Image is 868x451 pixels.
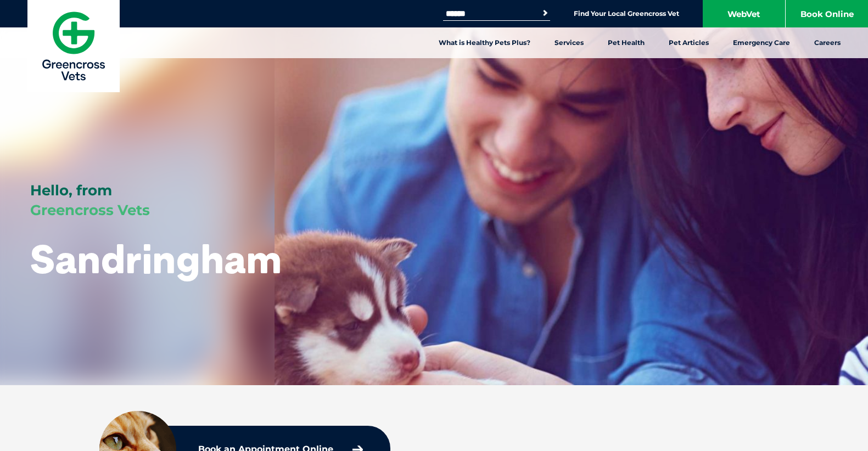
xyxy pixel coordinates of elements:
[542,27,596,58] a: Services
[657,27,721,58] a: Pet Articles
[30,182,112,199] span: Hello, from
[721,27,802,58] a: Emergency Care
[802,27,853,58] a: Careers
[596,27,657,58] a: Pet Health
[30,201,150,219] span: Greencross Vets
[30,237,282,280] h1: Sandringham
[427,27,542,58] a: What is Healthy Pets Plus?
[540,8,551,19] button: Search
[574,9,679,18] a: Find Your Local Greencross Vet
